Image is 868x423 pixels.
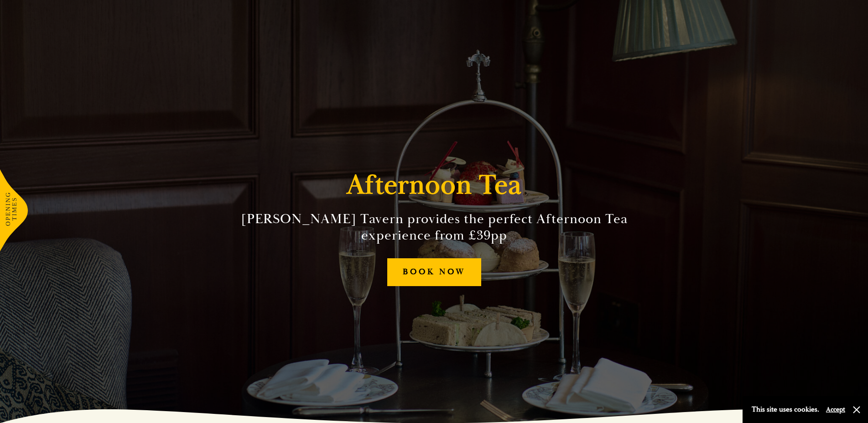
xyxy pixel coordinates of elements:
[852,405,861,414] button: Close and accept
[347,169,522,202] h1: Afternoon Tea
[752,403,819,416] p: This site uses cookies.
[226,211,642,244] h2: [PERSON_NAME] Tavern provides the perfect Afternoon Tea experience from £39pp
[826,405,845,414] button: Accept
[387,258,481,286] a: BOOK NOW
